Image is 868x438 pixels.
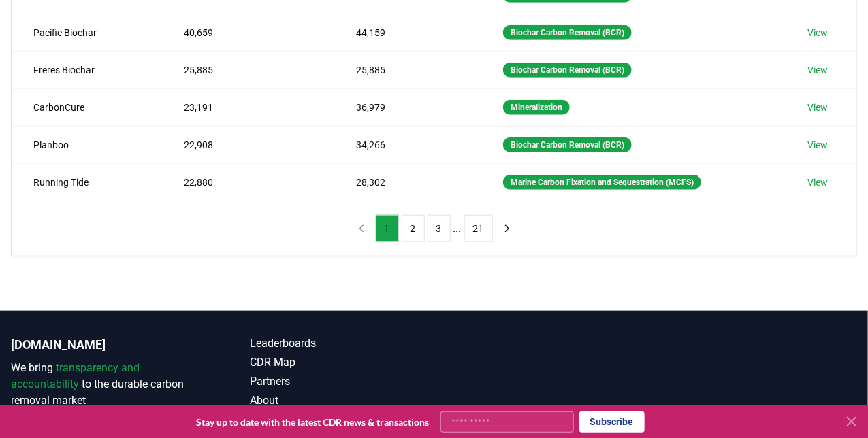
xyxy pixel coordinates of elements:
a: View [808,138,829,152]
div: Biochar Carbon Removal (BCR) [503,137,632,152]
a: View [808,26,829,39]
td: 25,885 [162,51,335,88]
a: View [808,175,829,189]
p: We bring to the durable carbon removal market [11,360,195,409]
td: 23,191 [162,88,335,126]
span: transparency and accountability [11,361,140,390]
button: 1 [376,215,399,242]
button: 3 [428,215,451,242]
td: 25,885 [334,51,481,88]
td: 44,159 [334,14,481,51]
div: Biochar Carbon Removal (BCR) [503,25,632,40]
a: Leaderboards [250,335,434,352]
li: ... [453,220,462,237]
button: 21 [464,215,493,242]
td: Freres Biochar [12,51,162,88]
td: 36,979 [334,88,481,126]
td: 22,880 [162,163,335,201]
td: 34,266 [334,126,481,163]
div: Marine Carbon Fixation and Sequestration (MCFS) [503,175,701,190]
a: CDR Map [250,354,434,371]
a: View [808,63,829,77]
div: Biochar Carbon Removal (BCR) [503,63,632,78]
td: 40,659 [162,14,335,51]
a: View [808,101,829,114]
a: Partners [250,373,434,390]
p: [DOMAIN_NAME] [11,335,195,354]
td: Running Tide [12,163,162,201]
td: 22,908 [162,126,335,163]
div: Mineralization [503,100,570,115]
td: Pacific Biochar [12,14,162,51]
td: Planboo [12,126,162,163]
td: CarbonCure [12,88,162,126]
a: About [250,392,434,409]
button: next page [496,215,519,242]
td: 28,302 [334,163,481,201]
button: 2 [402,215,425,242]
